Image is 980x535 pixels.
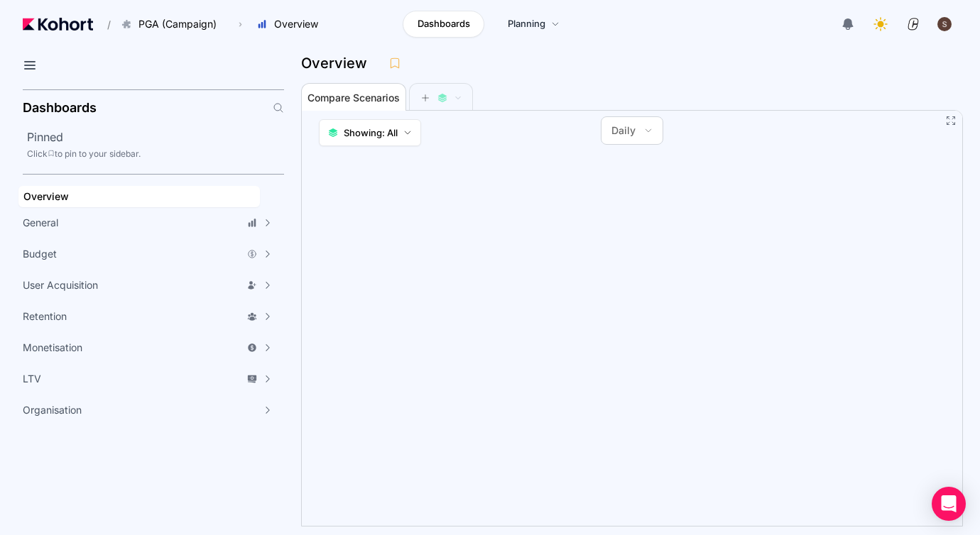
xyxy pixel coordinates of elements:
span: Overview [274,17,318,31]
span: LTV [23,372,41,386]
button: Overview [249,12,333,36]
span: Daily [611,123,636,138]
h2: Pinned [27,128,284,145]
div: Open Intercom Messenger [932,487,966,521]
a: Dashboards [403,11,484,38]
h3: Overview [301,56,376,70]
span: User Acquisition [23,278,98,292]
a: Planning [493,11,575,38]
span: Showing: All [344,126,398,140]
span: Retention [23,309,67,324]
img: Kohort logo [23,18,93,31]
span: Monetisation [23,341,82,355]
button: Daily [601,117,663,144]
span: Budget [23,247,57,261]
img: logo_ConcreteSoftwareLogo_20230810134128192030.png [906,17,920,31]
span: Planning [508,17,545,31]
span: PGA (Campaign) [138,17,217,31]
span: General [23,216,58,230]
h2: Dashboards [23,101,97,114]
button: Showing: All [319,119,421,146]
span: / [96,17,111,32]
div: Click to pin to your sidebar. [27,148,284,160]
button: Fullscreen [945,115,957,126]
span: Dashboards [418,17,470,31]
a: Overview [18,186,260,207]
span: Compare Scenarios [307,93,400,103]
span: Overview [23,190,69,202]
button: PGA (Campaign) [114,12,232,36]
span: › [236,18,245,30]
span: Organisation [23,403,82,417]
